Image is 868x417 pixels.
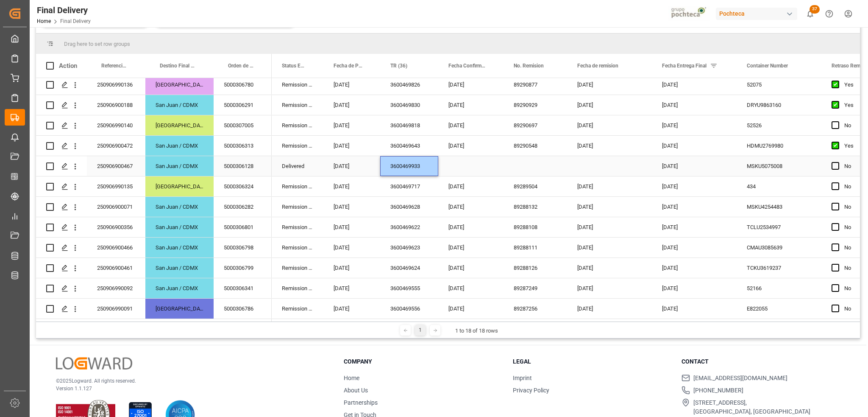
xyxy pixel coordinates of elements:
div: 250906900466 [87,238,145,257]
div: San Juan / CDMX [145,278,214,298]
div: 5000307005 [214,115,272,135]
a: Privacy Policy [513,387,549,394]
div: [DATE] [323,197,380,217]
div: 89289504 [504,176,567,196]
a: Home [37,18,51,24]
div: 3600469628 [380,197,438,217]
div: 89287249 [504,278,567,298]
div: 5000306313 [214,136,272,156]
div: [DATE] [438,136,504,156]
div: Action [59,62,77,70]
div: 5000306801 [214,217,272,237]
div: HDMU2769980 [737,136,821,156]
div: [DATE] [323,278,380,298]
div: 5000306291 [214,95,272,115]
div: [DATE] [438,176,504,196]
div: Press SPACE to select this row. [36,75,272,95]
div: San Juan / CDMX [145,238,214,257]
div: [DATE] [438,115,504,135]
a: About Us [344,387,368,394]
div: 3600469622 [380,217,438,237]
img: Logward Logo [56,357,132,369]
a: Home [344,375,359,381]
div: [DATE] [652,258,737,278]
div: [DATE] [323,258,380,278]
span: Referencia Leschaco (Impo) [101,63,128,69]
div: San Juan / CDMX [145,156,214,176]
div: CMAU3085639 [737,238,821,257]
a: Partnerships [344,399,378,406]
a: Imprint [513,375,532,381]
div: Press SPACE to select this row. [36,238,272,258]
div: 89290697 [504,115,567,135]
div: 89287256 [504,299,567,319]
div: DRYU9863160 [737,95,821,115]
div: [DATE] [323,299,380,319]
div: MSKU5075008 [737,156,821,176]
div: Press SPACE to select this row. [36,176,272,197]
span: TR (36) [390,63,407,69]
div: Remission Completed [272,75,323,95]
div: [DATE] [652,278,737,298]
div: [DATE] [567,136,652,156]
div: 434 [737,176,821,196]
div: [DATE] [567,197,652,217]
div: Press SPACE to select this row. [36,115,272,136]
div: [DATE] [323,75,380,95]
span: Container Number [747,63,788,69]
div: Remission Completed [272,95,323,115]
div: [DATE] [567,176,652,196]
div: [DATE] [567,299,652,319]
div: [DATE] [323,156,380,176]
div: [DATE] [438,75,504,95]
div: [DATE] [652,299,737,319]
button: show 37 new notifications [801,4,820,23]
span: Orden de compra [228,63,254,69]
div: [DATE] [567,278,652,298]
div: [DATE] [438,299,504,319]
div: [DATE] [438,238,504,257]
span: Fecha Entrega Final [662,63,707,69]
div: Remission Completed [272,115,323,135]
div: [DATE] [652,217,737,237]
span: 37 [810,5,820,14]
div: [DATE] [567,217,652,237]
div: [DATE] [652,197,737,217]
div: 89288108 [504,217,567,237]
h3: Contact [682,357,840,366]
span: [PHONE_NUMBER] [693,386,743,395]
div: Press SPACE to select this row. [36,299,272,319]
div: Remission Completed [272,258,323,278]
div: [GEOGRAPHIC_DATA] [145,299,214,319]
div: San Juan / CDMX [145,197,214,217]
div: [DATE] [652,238,737,257]
div: 3600469818 [380,115,438,135]
div: 89290877 [504,75,567,95]
div: [DATE] [323,115,380,135]
div: 89288111 [504,238,567,257]
div: TCLU2534997 [737,217,821,237]
div: [DATE] [323,95,380,115]
div: [DATE] [567,115,652,135]
div: [DATE] [438,217,504,237]
div: 5000306799 [214,258,272,278]
div: 52075 [737,75,821,95]
div: 5000306282 [214,197,272,217]
div: Press SPACE to select this row. [36,136,272,156]
div: 3600469643 [380,136,438,156]
span: [EMAIL_ADDRESS][DOMAIN_NAME] [693,374,787,383]
div: 5000306798 [214,238,272,257]
div: [DATE] [652,95,737,115]
span: [STREET_ADDRESS], [GEOGRAPHIC_DATA], [GEOGRAPHIC_DATA] [693,398,810,416]
div: Press SPACE to select this row. [36,278,272,299]
span: Destino Final del Material [160,63,196,69]
div: [DATE] [567,258,652,278]
button: Pochteca [716,6,801,22]
span: Fecha Confirmación TR [448,63,486,69]
div: [DATE] [323,136,380,156]
div: 3600469624 [380,258,438,278]
div: Remission Completed [272,176,323,196]
p: © 2025 Logward. All rights reserved. [56,377,323,385]
div: 250906900461 [87,258,145,278]
div: TCKU3619237 [737,258,821,278]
